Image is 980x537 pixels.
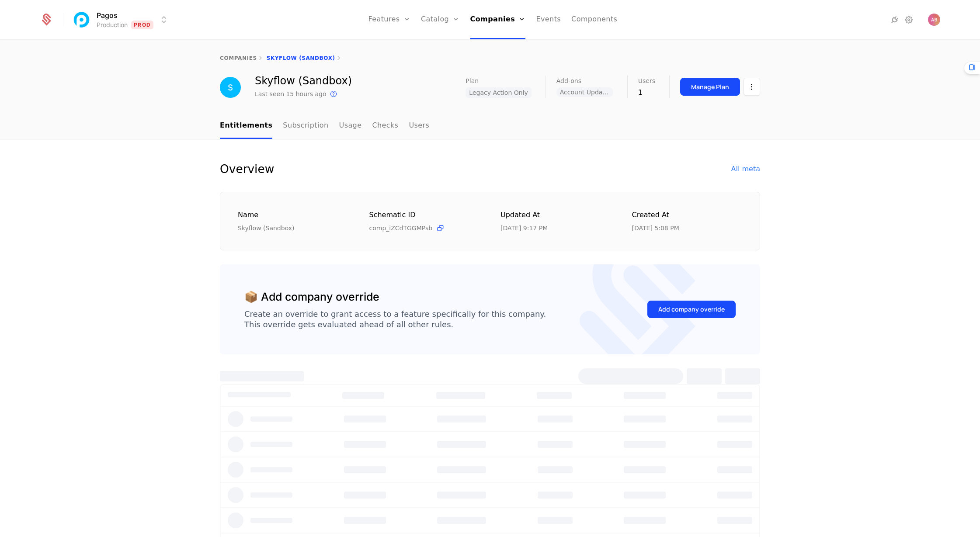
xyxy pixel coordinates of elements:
img: Skyflow (Sandbox) [220,77,241,98]
div: Manage Plan [691,83,729,91]
div: Schematic ID [369,210,480,220]
div: 6/11/25, 5:08 PM [632,224,679,232]
div: Created at [632,210,743,221]
div: Skyflow (Sandbox) [255,76,352,86]
span: Plan [466,78,479,84]
a: Usage [339,113,362,139]
a: Integrations [890,14,900,25]
div: Overview [220,160,274,178]
nav: Main [220,113,760,139]
span: Users [638,78,655,84]
img: Andy Barker [928,14,940,26]
div: 1 [638,87,655,98]
span: Account Updater [556,87,613,97]
span: Add-ons [556,78,581,84]
span: comp_iZCdTGGMPsb [369,224,433,232]
div: All meta [731,164,760,174]
a: Settings [904,14,914,25]
div: Create an override to grant access to a feature specifically for this company. This override gets... [244,309,546,330]
span: Prod [131,21,153,29]
div: 8/20/25, 9:17 PM [500,224,548,232]
a: Entitlements [220,113,272,139]
button: Add company override [647,301,736,318]
button: Select action [744,78,760,96]
a: companies [220,55,257,61]
a: Subscription [283,113,328,139]
div: Last seen 15 hours ago [255,90,327,98]
span: Pagos [97,10,118,21]
a: Checks [372,113,398,139]
div: Name [238,210,348,221]
div: Skyflow (Sandbox) [238,224,348,232]
img: Pagos [71,9,92,30]
div: Production [97,21,128,29]
button: Manage Plan [680,78,740,96]
span: Legacy Action Only [466,87,531,98]
div: 📦 Add company override [244,289,379,305]
button: Open user button [928,14,940,26]
a: Users [409,113,429,139]
ul: Choose Sub Page [220,113,429,139]
div: Updated at [500,210,611,221]
div: Add company override [658,305,725,314]
button: Select environment [74,10,169,29]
